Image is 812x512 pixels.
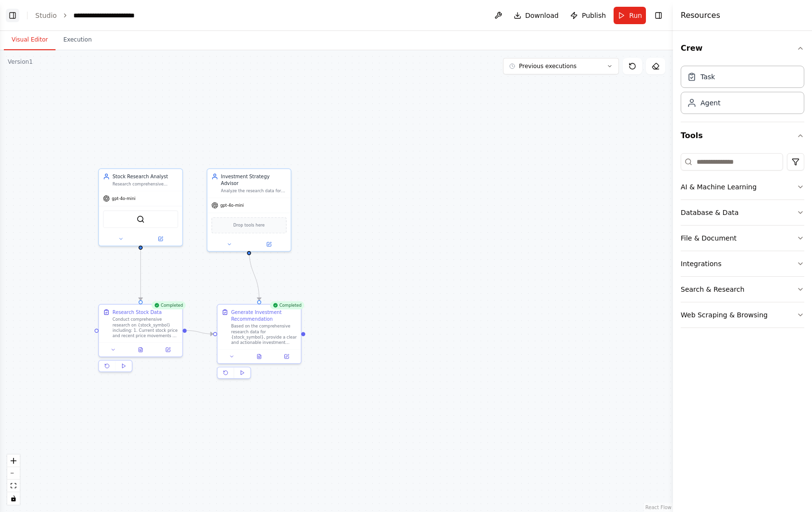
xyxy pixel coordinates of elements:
[137,215,145,223] img: SerperDevTool
[220,202,244,208] span: gpt-4o-mini
[221,188,287,193] div: Analyze the research data for {stock_symbol} and provide clear, actionable investment recommendat...
[217,304,301,382] div: CompletedGenerate Investment RecommendationBased on the comprehensive research data for {stock_sy...
[156,346,180,354] button: Open in side panel
[681,149,804,336] div: Tools
[681,302,804,327] button: Web Scraping & Browsing
[221,173,287,186] div: Investment Strategy Advisor
[7,467,20,480] button: zoom out
[510,7,563,24] button: Download
[137,250,144,300] g: Edge from fabf6efd-6058-4461-b3c1-651d2d76e0a6 to e0c8ff10-debd-4a96-9fc7-f1594888d89d
[681,10,720,21] h4: Resources
[4,30,56,50] button: Visual Editor
[112,196,136,201] span: gpt-4o-mini
[681,259,721,269] div: Integrations
[645,505,672,510] a: React Flow attribution
[112,181,178,186] div: Research comprehensive financial data and market information for {stock_symbol}, including curren...
[7,455,20,505] div: React Flow controls
[35,11,158,20] nav: breadcrumb
[245,353,273,361] button: View output
[503,58,619,74] button: Previous executions
[681,226,804,251] button: File & Document
[141,235,180,243] button: Open in side panel
[700,98,720,108] div: Agent
[98,304,183,375] div: CompletedResearch Stock DataConduct comprehensive research on {stock_symbol} including: 1. Curren...
[231,309,297,322] div: Generate Investment Recommendation
[614,7,646,24] button: Run
[270,301,304,310] div: Completed
[275,353,298,361] button: Open in side panel
[98,169,183,246] div: Stock Research AnalystResearch comprehensive financial data and market information for {stock_sym...
[112,317,178,339] div: Conduct comprehensive research on {stock_symbol} including: 1. Current stock price and recent pri...
[207,169,291,252] div: Investment Strategy AdvisorAnalyze the research data for {stock_symbol} and provide clear, action...
[246,248,263,300] g: Edge from 4990c5e3-0710-45c6-9077-28fc9f113efb to d82301c1-31e6-4ed3-b291-e405f855fec4
[187,327,213,337] g: Edge from e0c8ff10-debd-4a96-9fc7-f1594888d89d to d82301c1-31e6-4ed3-b291-e405f855fec4
[112,309,162,315] div: Research Stock Data
[681,174,804,199] button: AI & Machine Learning
[233,222,265,228] span: Drop tools here
[7,455,20,467] button: zoom in
[681,233,737,243] div: File & Document
[7,480,20,492] button: fit view
[681,310,768,320] div: Web Scraping & Browsing
[681,182,756,192] div: AI & Machine Learning
[231,324,297,345] div: Based on the comprehensive research data for {stock_symbol}, provide a clear and actionable inves...
[6,9,19,22] button: Show left sidebar
[681,251,804,276] button: Integrations
[35,12,57,19] a: Studio
[112,173,178,180] div: Stock Research Analyst
[151,301,185,310] div: Completed
[8,58,33,66] div: Version 1
[7,492,20,505] button: toggle interactivity
[525,11,559,20] span: Download
[652,9,665,22] button: Hide right sidebar
[681,200,804,225] button: Database & Data
[629,11,642,20] span: Run
[126,346,155,354] button: View output
[700,72,715,82] div: Task
[56,30,99,50] button: Execution
[566,7,610,24] button: Publish
[681,277,804,302] button: Search & Research
[519,62,576,70] span: Previous executions
[681,35,804,62] button: Crew
[681,284,744,294] div: Search & Research
[250,240,288,248] button: Open in side panel
[582,11,606,20] span: Publish
[681,122,804,149] button: Tools
[681,208,739,217] div: Database & Data
[681,62,804,122] div: Crew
